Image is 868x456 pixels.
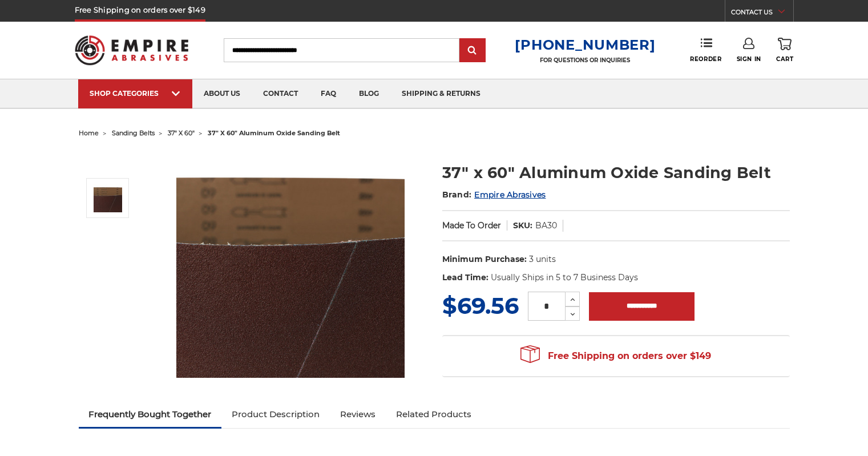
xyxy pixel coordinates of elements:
a: [PHONE_NUMBER] [515,37,655,53]
dd: 3 units [529,253,556,265]
h1: 37" x 60" Aluminum Oxide Sanding Belt [442,162,790,184]
span: Cart [776,55,793,63]
dt: SKU: [513,220,532,232]
a: Reorder [690,38,721,62]
a: faq [309,79,348,108]
a: Related Products [386,402,482,427]
a: CONTACT US [731,6,793,22]
img: 37" x 60" Aluminum Oxide Sanding Belt [176,150,405,378]
a: sanding belts [112,129,155,137]
a: home [79,129,99,137]
span: Brand: [442,189,472,200]
a: Cart [776,38,793,63]
a: Frequently Bought Together [79,402,222,427]
dt: Lead Time: [442,272,488,284]
dd: Usually Ships in 5 to 7 Business Days [491,272,638,284]
a: 37" x 60" [168,129,195,137]
a: about us [192,79,252,108]
span: Free Shipping on orders over $149 [520,345,711,368]
span: Reorder [690,55,721,63]
a: Empire Abrasives [474,189,546,200]
a: shipping & returns [390,79,492,108]
dd: BA30 [535,220,557,232]
dt: Minimum Purchase: [442,253,527,265]
a: Product Description [221,402,330,427]
span: $69.56 [442,292,519,320]
a: blog [348,79,390,108]
a: contact [252,79,309,108]
span: Sign In [737,55,761,63]
a: Reviews [330,402,386,427]
input: Submit [461,39,484,62]
span: Made To Order [442,220,501,231]
div: SHOP CATEGORIES [90,89,181,98]
img: Empire Abrasives [75,28,189,72]
img: 37" x 60" Aluminum Oxide Sanding Belt [94,184,122,212]
p: FOR QUESTIONS OR INQUIRIES [515,57,655,64]
span: 37" x 60" aluminum oxide sanding belt [208,129,340,137]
